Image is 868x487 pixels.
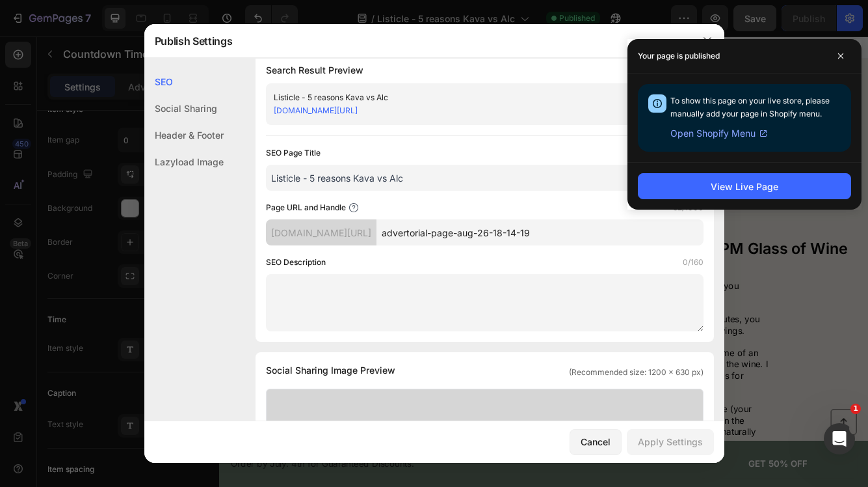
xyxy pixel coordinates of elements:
span: To show this page on your live store, please manually add your page in Shopify menu. [670,96,830,118]
div: 46 [479,72,495,86]
span: **What Happens With Kava: Within 15-30 minutes, you feel genuinely relaxed without any alcohol cr... [377,333,650,360]
input: Title [266,165,704,191]
span: You Stop Craving That 5PM Glass of Wine [391,244,756,266]
div: 19 [444,37,461,51]
span: Open Shopify Menu [670,126,756,141]
button: View Live Page [638,173,851,199]
button: Apply Settings [627,429,714,455]
div: Header & Footer [144,122,224,148]
span: "First bag is going down a treat, when i get home of an evening after Auckland traffic I usally r... [377,374,660,427]
iframe: Intercom live chat [824,423,855,454]
div: Listicle - 5 reasons Kava vs Alc [274,91,674,104]
div: Cancel [581,435,611,449]
div: Lazyload Image [144,148,224,175]
label: Page URL and Handle [266,201,346,214]
div: SEO [144,68,224,95]
span: You've fallen into the trap of needing wine to "decompress" - but you're drinking more than you p... [377,279,625,320]
p: Your page is published [638,49,720,63]
p: MIN [479,51,495,62]
div: Drop element here [634,62,703,72]
label: SEO Description [266,256,326,269]
p: HRS [444,51,461,62]
div: [DOMAIN_NAME][URL] [266,219,376,245]
span: Social Sharing Image Preview [266,363,395,378]
button: Cancel [570,429,622,455]
input: Handle [376,219,704,245]
p: SEC [479,86,495,97]
span: (Recommended size: 1200 x 630 px) [569,367,704,378]
div: 25 [479,37,495,51]
label: SEO Page Title [266,146,321,160]
h1: Search Result Preview [266,63,704,78]
label: 0/160 [683,256,704,269]
a: [DOMAIN_NAME][URL] [274,105,358,115]
p: Limited time: 50% OFF + FREESHIPPING [304,46,393,89]
h1: 5 Reasons Why Thousands Of People Are Ditching Alcohol For Kava [66,128,714,212]
span: 1 [850,404,861,414]
h2: 1. [377,243,757,268]
img: gempages_519708640773407632-58daf66b-d6e5-4038-8ce6-779b6a5411dd.png [66,42,196,91]
div: Apply Settings [638,435,703,449]
div: Publish Settings [144,24,690,58]
div: View Live Page [711,180,778,193]
div: Social Sharing [144,95,224,122]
